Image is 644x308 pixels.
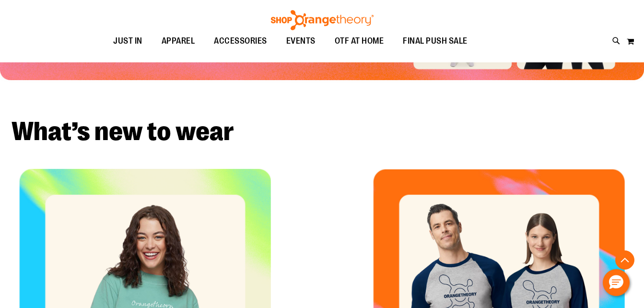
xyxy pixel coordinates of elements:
[286,30,316,52] span: EVENTS
[603,269,630,296] button: Hello, have a question? Let’s chat.
[335,30,384,52] span: OTF AT HOME
[162,30,195,52] span: APPAREL
[204,30,277,52] a: ACCESSORIES
[113,30,142,52] span: JUST IN
[104,30,152,52] a: JUST IN
[403,30,468,52] span: FINAL PUSH SALE
[269,10,375,30] img: Shop Orangetheory
[393,30,477,52] a: FINAL PUSH SALE
[277,30,325,52] a: EVENTS
[12,118,632,145] h2: What’s new to wear
[325,30,394,52] a: OTF AT HOME
[615,250,634,270] button: Back To Top
[214,30,267,52] span: ACCESSORIES
[152,30,205,52] a: APPAREL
